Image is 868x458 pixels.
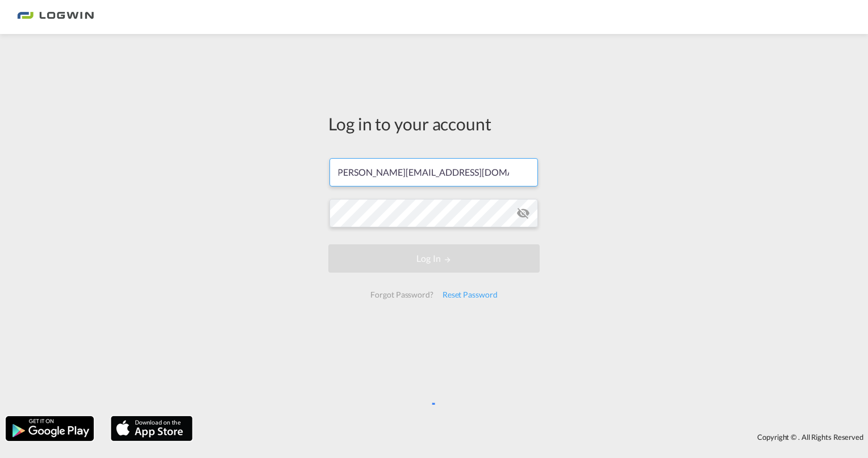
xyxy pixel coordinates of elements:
[328,112,540,135] div: Log in to your account
[366,285,437,305] div: Forgot Password?
[198,427,868,447] div: Copyright © . All Rights Reserved
[516,206,530,220] md-icon: icon-eye-off
[17,5,94,30] img: 2761ae10d95411efa20a1f5e0282d2d7.png
[110,415,194,442] img: apple.png
[329,158,538,186] input: Enter email/phone number
[438,285,502,305] div: Reset Password
[328,244,540,273] button: LOGIN
[5,415,95,442] img: google.png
